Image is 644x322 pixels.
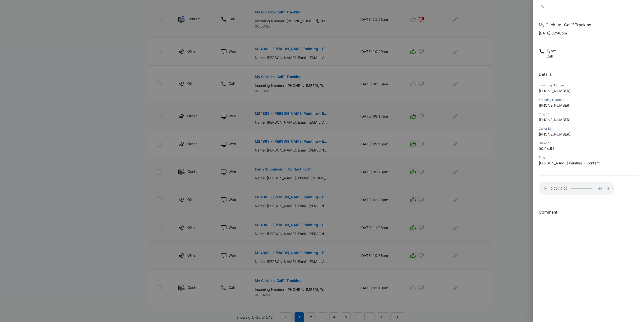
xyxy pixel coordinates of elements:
h3: Comment [539,209,638,215]
div: Tracking Number [539,98,638,102]
h2: Details [539,71,638,77]
span: [PHONE_NUMBER] [539,103,570,107]
p: Type : [547,48,556,53]
span: [PERSON_NAME] Painting - Content [539,161,600,165]
h1: My Click-to-Call™ Tracking [539,22,638,28]
div: Ring To [539,112,638,117]
div: Incoming Number [539,83,638,88]
div: Title [539,155,638,160]
span: 00:04:51 [539,146,554,151]
span: [PHONE_NUMBER] [539,118,570,122]
button: Close [539,4,546,9]
p: [DATE] 02:40pm [539,30,638,36]
span: [PHONE_NUMBER] [539,132,570,136]
audio: Your browser does not support the audio tag. [539,182,615,195]
div: Caller Id [539,126,638,131]
span: [PHONE_NUMBER] [539,89,570,93]
p: Call [547,53,556,59]
span: close [540,4,544,8]
div: Duration [539,141,638,145]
